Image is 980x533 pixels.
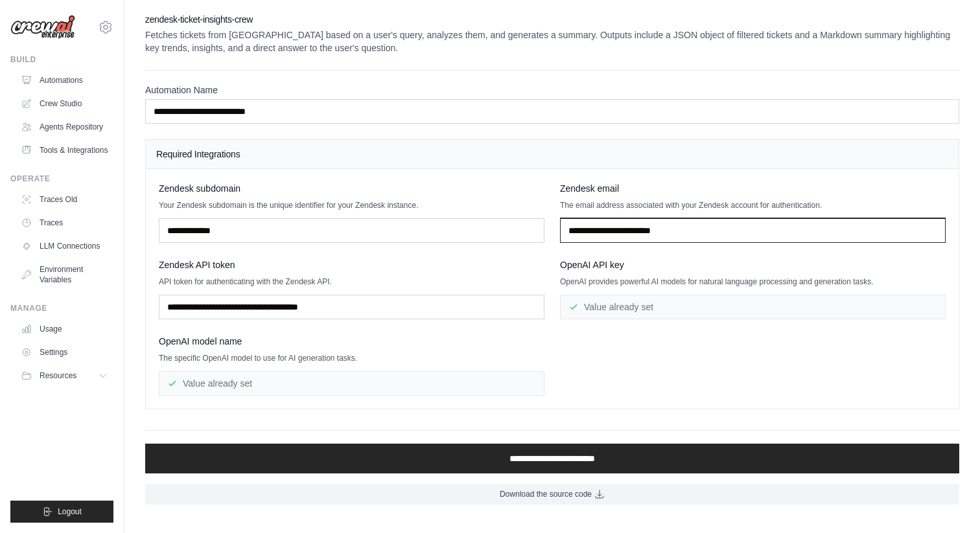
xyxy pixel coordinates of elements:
[560,277,946,287] p: OpenAI provides powerful AI models for natural language processing and generation tasks.
[16,342,113,363] a: Settings
[40,370,76,381] span: Resources
[16,93,113,114] a: Crew Studio
[10,303,113,313] div: Manage
[915,471,980,533] iframe: Chat Widget
[16,117,113,137] a: Agents Repository
[16,212,113,233] a: Traces
[560,200,946,210] p: The email address associated with your Zendesk account for authentication.
[560,295,946,319] div: Value already set
[159,353,544,363] p: The specific OpenAI model to use for AI generation tasks.
[16,259,113,290] a: Environment Variables
[159,182,240,195] span: Zendesk subdomain
[159,371,544,396] div: Value already set
[16,365,113,386] button: Resources
[10,501,113,523] button: Logout
[16,319,113,339] a: Usage
[156,148,948,161] h4: Required Integrations
[10,54,113,65] div: Build
[16,140,113,161] a: Tools & Integrations
[159,335,242,348] span: OpenAI model name
[159,258,235,271] span: Zendesk API token
[145,84,959,96] label: Automation Name
[560,258,624,271] span: OpenAI API key
[159,200,544,210] p: Your Zendesk subdomain is the unique identifier for your Zendesk instance.
[10,174,113,184] div: Operate
[915,471,980,533] div: Chat-Widget
[145,484,959,505] a: Download the source code
[58,506,82,517] span: Logout
[560,182,619,195] span: Zendesk email
[145,28,959,54] p: Fetches tickets from [GEOGRAPHIC_DATA] based on a user's query, analyzes them, and generates a su...
[10,15,75,40] img: Logo
[16,189,113,210] a: Traces Old
[145,13,959,26] h2: zendesk-ticket-insights-crew
[16,236,113,256] a: LLM Connections
[159,277,544,287] p: API token for authenticating with the Zendesk API.
[500,489,592,499] span: Download the source code
[16,70,113,91] a: Automations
